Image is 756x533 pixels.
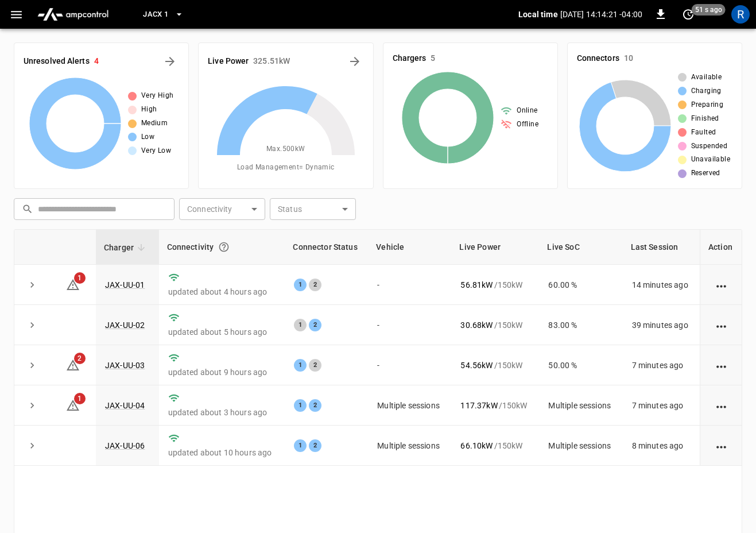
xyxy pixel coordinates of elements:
span: 51 s ago [692,4,726,16]
p: 56.81 kW [460,279,493,291]
td: - [368,345,451,385]
th: Last Session [623,230,700,265]
div: 2 [309,359,321,372]
button: JACX 1 [138,3,188,26]
td: 39 minutes ago [623,305,700,345]
span: Load Management = Dynamic [237,162,335,173]
h6: 5 [431,52,435,65]
div: action cell options [714,319,728,331]
span: Available [691,72,722,83]
div: profile-icon [731,5,750,24]
td: 83.00 % [539,305,622,345]
a: JAX-UU-04 [105,401,145,410]
span: 1 [74,272,86,284]
p: updated about 9 hours ago [168,366,276,378]
a: JAX-UU-03 [105,361,145,370]
span: Charging [691,86,722,97]
button: expand row [24,437,41,454]
div: / 150 kW [460,360,530,371]
span: Very Low [141,145,171,157]
h6: 4 [94,55,99,68]
div: / 150 kW [460,440,530,451]
div: 2 [309,279,321,291]
th: Action [700,230,742,265]
span: JACX 1 [143,8,168,21]
td: 7 minutes ago [623,345,700,385]
span: Finished [691,113,719,125]
div: / 150 kW [460,400,530,411]
div: / 150 kW [460,319,530,331]
p: updated about 10 hours ago [168,447,276,458]
button: All Alerts [161,52,179,71]
p: 30.68 kW [460,319,493,331]
span: Very High [141,90,174,102]
p: [DATE] 14:14:21 -04:00 [560,9,642,20]
a: JAX-UU-02 [105,320,145,330]
p: updated about 3 hours ago [168,407,276,418]
td: - [368,265,451,305]
span: Max. 500 kW [266,144,305,155]
div: 1 [294,279,307,291]
td: 50.00 % [539,345,622,385]
div: action cell options [714,279,728,291]
td: Multiple sessions [539,385,622,426]
div: action cell options [714,400,728,411]
div: 2 [309,439,321,452]
td: 60.00 % [539,265,622,305]
div: action cell options [714,360,728,371]
td: 8 minutes ago [623,426,700,466]
div: 2 [309,319,321,331]
th: Vehicle [368,230,451,265]
span: Faulted [691,127,716,138]
p: Local time [518,9,558,20]
a: 2 [66,360,80,369]
div: 1 [294,439,307,452]
h6: 10 [624,52,633,65]
td: 14 minutes ago [623,265,700,305]
button: expand row [24,276,41,293]
th: Connector Status [285,230,368,265]
img: ampcontrol.io logo [33,3,113,25]
button: expand row [24,316,41,334]
a: 1 [66,400,80,410]
span: Low [141,132,154,143]
span: Charger [104,241,149,254]
th: Live Power [451,230,539,265]
button: set refresh interval [679,5,697,24]
span: Reserved [691,168,720,179]
p: 66.10 kW [460,440,493,451]
div: / 150 kW [460,279,530,291]
span: Suspended [691,141,728,152]
p: 54.56 kW [460,360,493,371]
h6: Chargers [393,52,427,65]
h6: Unresolved Alerts [24,55,90,68]
div: 1 [294,359,307,372]
div: Connectivity [167,237,277,257]
span: Offline [517,119,538,130]
span: 1 [74,393,86,404]
button: Connection between the charger and our software. [214,237,234,257]
a: JAX-UU-06 [105,441,145,450]
div: 1 [294,399,307,412]
td: Multiple sessions [368,385,451,426]
td: Multiple sessions [368,426,451,466]
div: 2 [309,399,321,412]
td: - [368,305,451,345]
a: 1 [66,279,80,288]
div: 1 [294,319,307,331]
p: updated about 4 hours ago [168,286,276,298]
td: 7 minutes ago [623,385,700,426]
span: Online [517,105,537,117]
span: Preparing [691,99,724,111]
span: Medium [141,118,168,129]
span: High [141,104,157,115]
button: expand row [24,357,41,374]
h6: Live Power [208,55,249,68]
p: updated about 5 hours ago [168,326,276,338]
h6: Connectors [577,52,619,65]
h6: 325.51 kW [253,55,290,68]
a: JAX-UU-01 [105,280,145,289]
span: Unavailable [691,154,730,165]
button: expand row [24,397,41,414]
p: 117.37 kW [460,400,497,411]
